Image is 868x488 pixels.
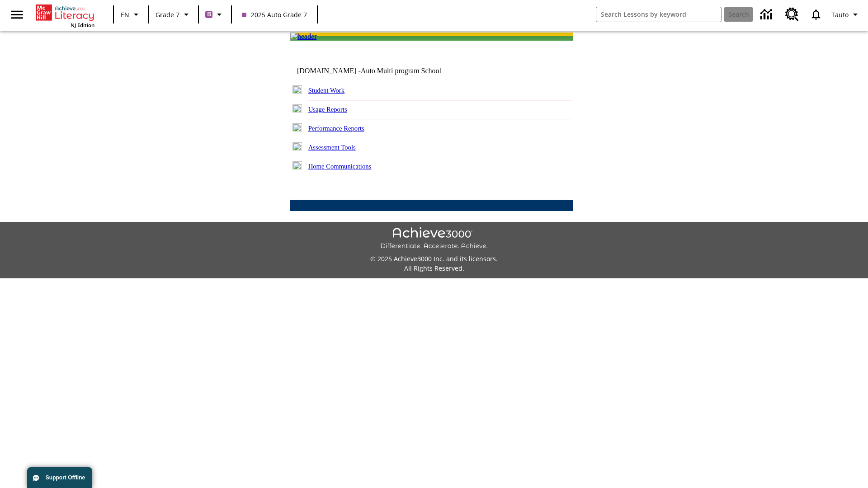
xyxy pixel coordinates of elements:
td: [DOMAIN_NAME] - [297,67,463,75]
a: Usage Reports [308,106,347,113]
a: Resource Center, Will open in new tab [780,2,804,27]
button: Grade: Grade 7, Select a grade [152,6,195,23]
a: Notifications [804,3,828,26]
a: Data Center [755,2,780,27]
nobr: Auto Multi program School [361,67,441,75]
img: plus.gif [292,104,302,113]
div: Home [36,3,94,28]
img: plus.gif [292,85,302,94]
button: Open side menu [4,1,30,28]
a: Performance Reports [308,125,364,132]
a: Assessment Tools [308,144,356,151]
img: plus.gif [292,142,302,150]
img: header [290,33,317,41]
button: Profile/Settings [828,6,864,23]
span: Tauto [831,10,849,19]
a: Home Communications [308,163,372,170]
button: Support Offline [27,467,92,488]
span: B [207,9,211,20]
button: Boost Class color is purple. Change class color [202,6,228,23]
span: Support Offline [46,474,85,481]
a: Student Work [308,87,344,94]
img: plus.gif [292,161,302,169]
button: Language: EN, Select a language [117,6,146,23]
img: plus.gif [292,123,302,131]
span: 2025 Auto Grade 7 [242,10,307,19]
img: Achieve3000 Differentiate Accelerate Achieve [380,227,488,250]
input: search field [596,7,721,22]
span: Grade 7 [156,10,179,19]
span: EN [121,10,129,19]
span: NJ Edition [71,22,94,28]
